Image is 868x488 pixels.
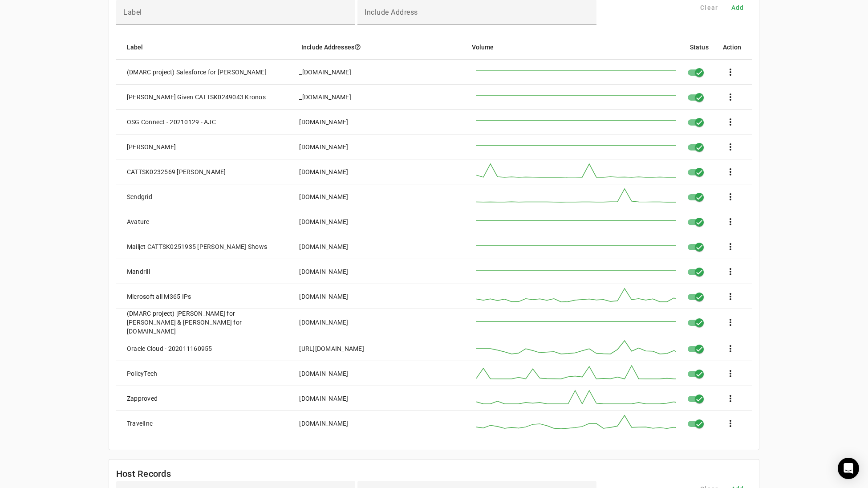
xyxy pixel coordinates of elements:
mat-label: Label [123,8,142,16]
div: (DMARC project) Salesforce for [PERSON_NAME] [127,68,267,77]
div: Avature [127,217,150,226]
div: [PERSON_NAME] [127,142,176,151]
div: [DOMAIN_NAME] [299,217,348,226]
div: [PERSON_NAME] Given CATTSK0249043 Kronos [127,93,266,102]
div: [URL][DOMAIN_NAME] [299,344,364,353]
div: [DOMAIN_NAME] [299,394,348,403]
div: [DOMAIN_NAME] [299,142,348,151]
mat-header-cell: Include Addresses [294,35,464,60]
div: Oracle Cloud - 202011160955 [127,344,212,353]
div: _[DOMAIN_NAME] [299,68,351,77]
div: _[DOMAIN_NAME] [299,93,351,102]
mat-header-cell: Label [116,35,294,60]
div: [DOMAIN_NAME] [299,369,348,378]
mat-header-cell: Volume [465,35,683,60]
div: [DOMAIN_NAME] [299,192,348,201]
div: PolicyTech [127,369,158,378]
mat-card-title: Host Records [116,467,171,481]
div: Microsoft all M365 IPs [127,292,191,301]
span: Add [731,3,744,12]
mat-header-cell: Action [716,35,752,60]
div: CATTSK0232569 [PERSON_NAME] [127,167,226,176]
mat-header-cell: Status [683,35,716,60]
div: [DOMAIN_NAME] [299,419,348,428]
div: [DOMAIN_NAME] [299,318,348,327]
div: [DOMAIN_NAME] [299,242,348,251]
div: Mandrill [127,267,150,276]
div: OSG Connect - 20210129 - AJC [127,118,216,126]
i: help_outline [354,44,361,50]
div: Mailjet CATTSK0251935 [PERSON_NAME] Shows [127,242,267,251]
mat-label: Include Address [365,8,418,16]
div: Open Intercom Messenger [838,458,859,479]
div: (DMARC project) [PERSON_NAME] for [PERSON_NAME] & [PERSON_NAME] for [DOMAIN_NAME] [127,309,285,336]
div: [DOMAIN_NAME] [299,118,348,126]
div: [DOMAIN_NAME] [299,292,348,301]
div: [DOMAIN_NAME] [299,267,348,276]
div: [DOMAIN_NAME] [299,167,348,176]
div: Zapproved [127,394,158,403]
div: TravelInc [127,419,153,428]
div: Sendgrid [127,192,152,201]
